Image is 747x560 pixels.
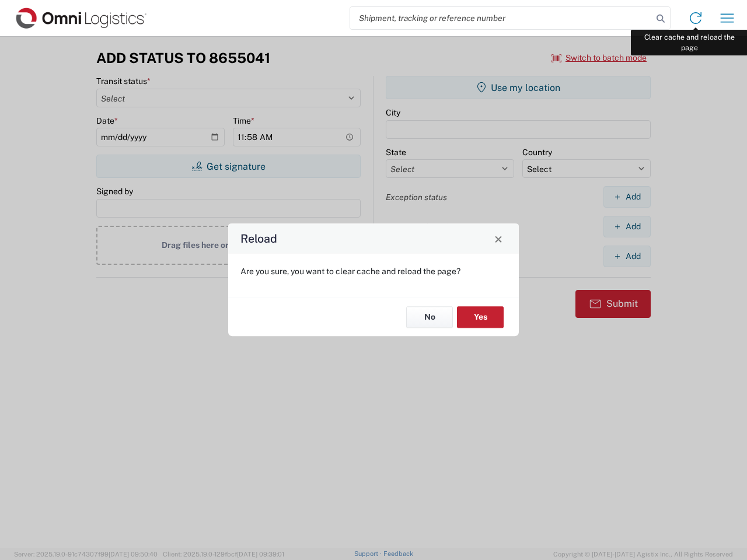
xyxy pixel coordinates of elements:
button: Close [490,230,507,247]
h4: Reload [240,230,277,247]
input: Shipment, tracking or reference number [350,7,652,29]
button: Yes [457,306,504,328]
button: No [406,306,453,328]
p: Are you sure, you want to clear cache and reload the page? [240,266,507,276]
